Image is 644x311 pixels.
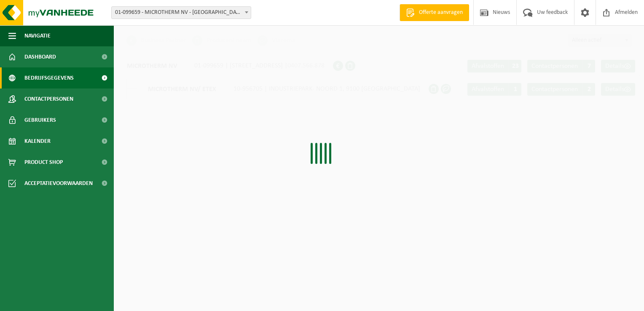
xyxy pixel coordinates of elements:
[527,60,595,72] a: Contactpersonen 7
[509,60,521,72] span: 23
[24,131,51,152] span: Kalender
[467,60,521,72] a: Afvalstoffen 23
[531,86,578,93] span: Contactpersonen
[582,83,595,96] span: 2
[601,83,635,96] a: Details
[24,110,56,131] span: Gebruikers
[111,6,251,19] span: 01-099659 - MICROTHERM NV - SINT-NIKLAAS
[601,60,635,72] a: Details
[24,67,74,88] span: Bedrijfsgegevens
[139,78,429,99] div: 10-956705 | INDUSTRIEPARK- NOORD 1, 9100 [GEOGRAPHIC_DATA]
[287,62,325,69] span: 0407.566.878
[112,7,251,19] span: 01-099659 - MICROTHERM NV - SINT-NIKLAAS
[24,173,93,194] span: Acceptatievoorwaarden
[605,63,624,70] span: Details
[126,34,186,47] li: Business Partner
[472,86,504,93] span: Afvalstoffen
[582,60,595,72] span: 7
[605,86,624,93] span: Details
[467,83,521,96] a: Afvalstoffen 1
[140,79,225,99] span: MICROTHERM NV/ ETEX
[192,34,252,47] li: Producent naam
[400,4,469,21] a: Offerte aanvragen
[569,35,631,46] span: Alleen actief
[531,63,578,70] span: Contactpersonen
[118,56,186,76] span: MICROTHERM NV
[118,55,333,76] div: 01-099659 | [STREET_ADDRESS] |
[472,63,504,70] span: Afvalstoffen
[509,83,521,96] span: 1
[527,83,595,96] a: Contactpersonen 2
[417,8,465,17] span: Offerte aanvragen
[568,34,631,47] span: Alleen actief
[24,25,51,46] span: Navigatie
[258,34,295,47] li: Vlarema
[24,88,73,110] span: Contactpersonen
[24,46,56,67] span: Dashboard
[24,152,63,173] span: Product Shop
